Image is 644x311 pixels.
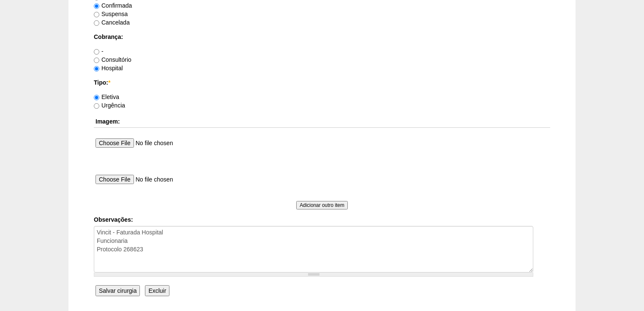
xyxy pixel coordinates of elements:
[94,78,550,87] label: Tipo:
[94,94,119,100] label: Eletiva
[94,95,99,100] input: Eletiva
[94,20,99,26] input: Cancelada
[94,2,132,9] label: Confirmada
[94,116,550,128] th: Imagem:
[94,12,99,17] input: Suspensa
[296,201,348,209] input: Adicionar outro item
[96,285,140,296] input: Salvar cirurgia
[94,66,99,72] input: Hospital
[94,102,125,109] label: Urgência
[94,3,99,9] input: Confirmada
[94,103,99,109] input: Urgência
[108,79,110,86] span: Este campo é obrigatório.
[94,33,550,41] label: Cobrança:
[94,48,104,55] label: -
[94,215,550,224] label: Observações:
[94,49,99,55] input: -
[145,285,169,296] input: Excluir
[94,65,123,72] label: Hospital
[94,226,533,272] textarea: Vincit - Faturada Hospital Funcionaria Protocolo 268623
[94,11,128,17] label: Suspensa
[94,19,130,26] label: Cancelada
[94,56,131,63] label: Consultório
[94,58,99,63] input: Consultório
